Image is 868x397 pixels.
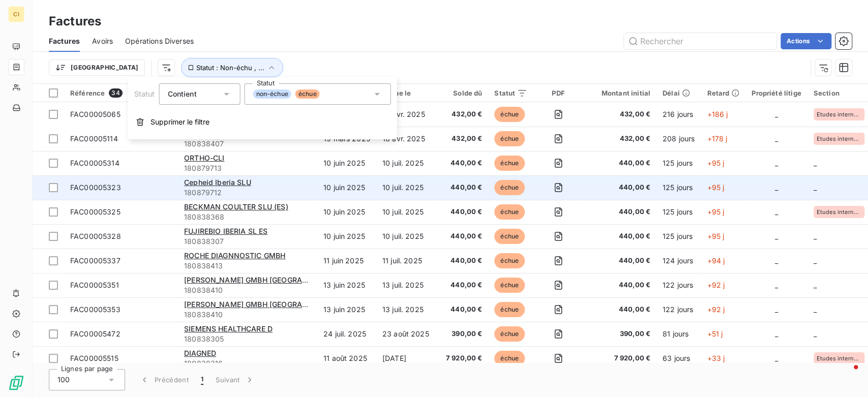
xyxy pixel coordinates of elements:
td: 10 juil. 2025 [376,224,435,249]
span: échue [494,107,525,122]
span: _ [775,354,778,362]
td: 10 juin 2025 [317,151,376,175]
span: +95 j [707,232,724,240]
span: 390,00 € [589,329,650,339]
span: _ [775,305,778,314]
td: 125 jours [656,224,701,249]
span: Statut : Non-échu , ... [196,64,264,72]
span: 440,00 € [589,182,650,193]
span: _ [775,281,778,289]
span: Factures [49,36,80,46]
td: 125 jours [656,151,701,175]
td: 24 juil. 2025 [317,322,376,346]
span: _ [814,305,817,314]
span: _ [775,134,778,143]
span: 180838368 [184,212,311,222]
span: _ [775,329,778,338]
span: [PERSON_NAME] GMBH [GEOGRAPHIC_DATA] [184,276,343,284]
div: Délai [663,89,695,97]
td: 13 juil. 2025 [376,297,435,322]
span: 180879713 [184,163,311,173]
span: non-échue [253,89,291,99]
span: 440,00 € [441,182,483,193]
span: FAC00005337 [70,256,121,265]
td: 125 jours [656,175,701,200]
span: 180838410 [184,285,311,295]
td: 18 avr. 2025 [376,127,435,151]
td: 11 août 2025 [317,346,376,371]
span: 440,00 € [589,256,650,266]
div: Solde dû [441,89,483,97]
td: 81 jours [656,322,701,346]
span: +178 j [707,134,727,143]
span: _ [775,159,778,167]
span: _ [814,281,817,289]
span: +92 j [707,281,725,289]
td: 122 jours [656,297,701,322]
span: 432,00 € [589,134,650,144]
span: Etudes internationales [817,136,861,142]
td: 10 juil. 2025 [376,200,435,224]
span: Référence [70,89,105,97]
span: FUJIREBIO IBERIA SL ES [184,227,267,235]
span: 390,00 € [441,329,483,339]
span: échue [494,131,525,146]
span: 432,00 € [589,109,650,119]
span: _ [814,159,817,167]
span: FAC00005114 [70,134,118,143]
span: échue [494,351,525,366]
button: Supprimer le filtre [128,111,397,133]
span: _ [775,207,778,216]
span: 180838316 [184,358,311,369]
span: +95 j [707,183,724,192]
span: échue [494,156,525,171]
span: +33 j [707,354,725,362]
td: 10 juin 2025 [317,200,376,224]
span: échue [494,180,525,195]
span: 440,00 € [441,280,483,290]
span: 440,00 € [441,231,483,241]
button: [GEOGRAPHIC_DATA] [49,59,145,76]
span: +51 j [707,329,723,338]
div: Retard [707,89,739,97]
span: _ [814,183,817,192]
td: 11 juil. 2025 [376,249,435,273]
span: FAC00005351 [70,281,119,289]
td: 13 juil. 2025 [376,273,435,297]
span: 440,00 € [589,158,650,168]
span: 180879712 [184,188,311,198]
span: 440,00 € [441,304,483,315]
span: échue [494,326,525,342]
h3: Factures [49,12,101,30]
span: échue [494,204,525,220]
span: Statut [134,89,155,98]
td: 11 juin 2025 [317,249,376,273]
span: _ [814,232,817,240]
span: DIAGNED [184,349,216,357]
td: 10 juil. 2025 [376,151,435,175]
span: FAC00005353 [70,305,121,314]
span: échue [494,302,525,317]
td: 125 jours [656,200,701,224]
span: _ [814,256,817,265]
button: 1 [195,369,209,390]
div: CI [8,6,24,22]
td: 10 juin 2025 [317,224,376,249]
span: ORTHO-CLI [184,154,224,162]
span: 180838413 [184,261,311,271]
span: _ [775,183,778,192]
span: 440,00 € [441,256,483,266]
span: 432,00 € [441,109,483,119]
button: Précédent [133,369,195,390]
span: 7 920,00 € [589,353,650,363]
button: Suivant [209,369,261,390]
td: 10 juil. 2025 [376,175,435,200]
span: 440,00 € [441,158,483,168]
span: 440,00 € [589,207,650,217]
span: +92 j [707,305,725,314]
span: _ [775,256,778,265]
span: FAC00005328 [70,232,121,240]
span: _ [775,110,778,118]
iframe: Intercom live chat [833,362,858,387]
span: 100 [57,375,70,385]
